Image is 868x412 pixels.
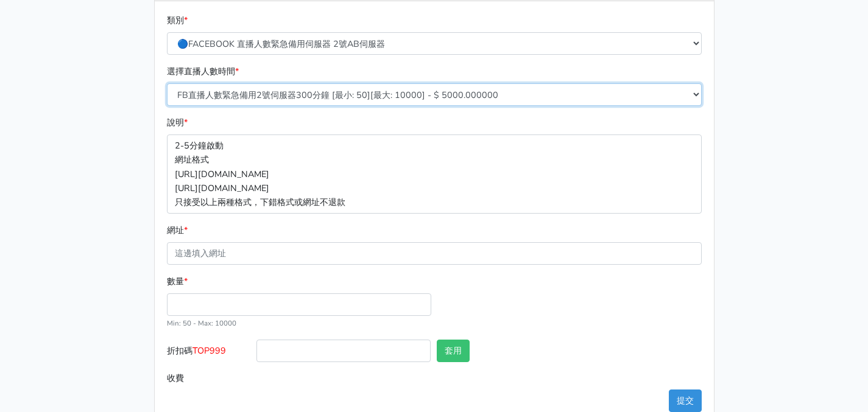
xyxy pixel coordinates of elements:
small: Min: 50 - Max: 10000 [167,318,236,328]
button: 提交 [669,389,702,412]
span: TOP999 [192,344,226,357]
input: 這邊填入網址 [167,242,702,265]
label: 數量 [167,274,188,288]
label: 類別 [167,13,188,27]
label: 折扣碼 [164,340,254,367]
button: 套用 [437,340,470,362]
label: 說明 [167,116,188,130]
label: 收費 [164,367,254,389]
p: 2-5分鐘啟動 網址格式 [URL][DOMAIN_NAME] [URL][DOMAIN_NAME] 只接受以上兩種格式，下錯格式或網址不退款 [167,134,702,213]
label: 選擇直播人數時間 [167,65,239,79]
label: 網址 [167,223,188,237]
